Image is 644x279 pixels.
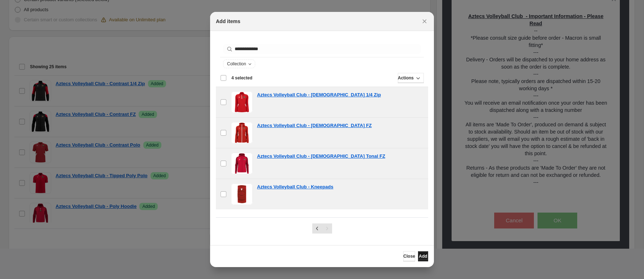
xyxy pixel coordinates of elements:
nav: Pagination [312,223,332,234]
span: Close [403,253,415,259]
button: Close [403,251,415,261]
img: Aztecs Volleyball Club - Ladies Tonal FZ [231,153,253,174]
button: Collection [223,60,255,68]
span: Collection [227,61,246,67]
img: Aztecs Volleyball Club - Ladies FZ [231,122,253,144]
a: Aztecs Volleyball Club - [DEMOGRAPHIC_DATA] Tonal FZ [257,153,385,160]
a: Aztecs Volleyball Club - [DEMOGRAPHIC_DATA] 1/4 Zip [257,91,381,99]
span: Actions [398,75,414,81]
span: 4 selected [231,75,252,81]
button: Actions [398,73,424,83]
button: Close [419,16,430,26]
a: Aztecs Volleyball Club - Kneepads [257,183,333,191]
span: Add [419,253,427,259]
h2: Add items [216,18,240,25]
button: Add [418,251,428,261]
img: Aztecs Volleyball Club - Ladies 1/4 Zip [231,91,253,113]
img: Aztecs Volleyball Club - Kneepads [231,183,253,205]
a: Aztecs Volleyball Club - [DEMOGRAPHIC_DATA] FZ [257,122,372,129]
button: Previous [312,223,322,234]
